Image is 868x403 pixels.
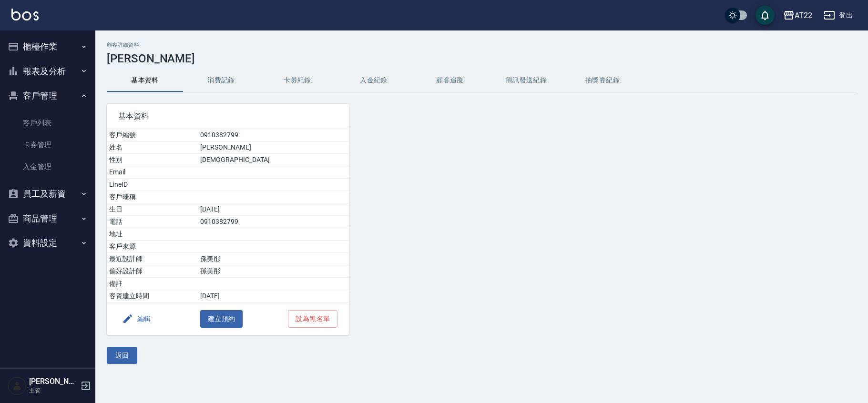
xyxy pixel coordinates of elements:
[198,129,349,141] td: 0910382799
[29,377,78,386] h5: [PERSON_NAME]
[107,265,198,278] td: 偏好設計師
[107,179,198,191] td: LineID
[820,7,857,24] button: 登出
[11,9,39,20] img: Logo
[259,69,336,92] button: 卡券紀錄
[200,310,243,328] button: 建立預約
[107,129,198,141] td: 客戶編號
[29,386,78,395] p: 主管
[107,141,198,154] td: 姓名
[107,278,198,290] td: 備註
[107,42,857,48] h2: 顧客詳細資料
[336,69,412,92] button: 入金紀錄
[198,216,349,228] td: 0910382799
[488,69,564,92] button: 簡訊發送紀錄
[8,376,27,395] img: Person
[4,134,92,156] a: 卡券管理
[4,156,92,178] a: 入金管理
[107,216,198,228] td: 電話
[118,111,337,121] span: 基本資料
[198,253,349,265] td: 孫美彤
[198,265,349,278] td: 孫美彤
[107,154,198,166] td: 性別
[4,181,92,206] button: 員工及薪資
[412,69,488,92] button: 顧客追蹤
[4,206,92,231] button: 商品管理
[107,69,183,92] button: 基本資料
[183,69,259,92] button: 消費記錄
[564,69,641,92] button: 抽獎券紀錄
[198,290,349,302] td: [DATE]
[4,112,92,134] a: 客戶列表
[118,310,155,328] button: 編輯
[198,141,349,154] td: [PERSON_NAME]
[107,191,198,203] td: 客戶暱稱
[107,228,198,241] td: 地址
[107,253,198,265] td: 最近設計師
[107,241,198,253] td: 客戶來源
[107,166,198,179] td: Email
[4,59,92,84] button: 報表及分析
[107,203,198,216] td: 生日
[107,290,198,302] td: 客資建立時間
[756,6,775,25] button: save
[779,6,816,25] button: AT22
[4,34,92,59] button: 櫃檯作業
[107,347,137,364] button: 返回
[107,52,857,65] h3: [PERSON_NAME]
[288,310,337,328] button: 設為黑名單
[795,10,812,21] div: AT22
[198,154,349,166] td: [DEMOGRAPHIC_DATA]
[198,203,349,216] td: [DATE]
[4,83,92,108] button: 客戶管理
[4,231,92,255] button: 資料設定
